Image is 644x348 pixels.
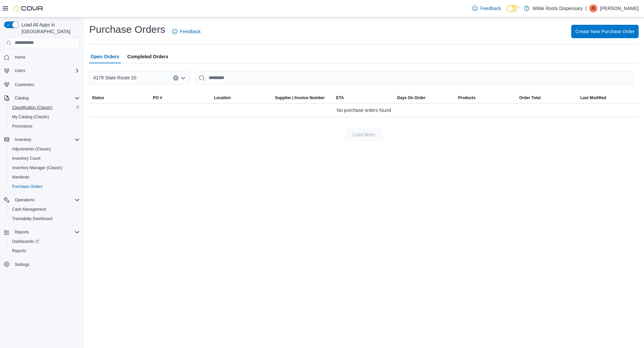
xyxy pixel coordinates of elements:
a: Cash Management [9,205,49,213]
button: Reports [1,227,83,237]
span: Reports [12,248,26,254]
button: Order Total [517,92,578,103]
span: Reports [12,228,80,236]
span: Purchase Orders [9,183,80,191]
span: Cash Management [12,207,46,212]
span: Users [12,67,80,75]
a: Traceabilty Dashboard [9,215,55,223]
span: Inventory [15,137,31,142]
span: Customers [15,82,34,87]
span: Cash Management [9,205,80,213]
p: [PERSON_NAME] [600,4,639,12]
span: Manifests [9,173,80,181]
span: Products [458,95,476,100]
button: Operations [12,196,37,204]
a: Dashboards [9,237,42,246]
a: Inventory Manager (Classic) [9,164,65,172]
button: Location [211,92,272,103]
button: Products [455,92,517,103]
span: Adjustments (Classic) [12,146,51,152]
button: Catalog [1,93,83,103]
a: Inventory Count [9,154,43,162]
span: Traceabilty Dashboard [12,216,52,221]
button: Cash Management [7,205,83,214]
span: Manifests [12,175,29,180]
button: Open list of options [180,75,186,81]
a: Purchase Orders [9,183,45,191]
span: Users [15,68,25,73]
span: Load More [353,131,375,138]
span: ETA [336,95,344,100]
button: Last Modified [578,92,639,103]
span: Status [92,95,104,100]
a: Home [12,53,28,61]
span: Promotions [9,122,80,130]
button: ETA [333,92,394,103]
img: Cova [13,5,44,12]
a: Feedback [470,2,503,15]
button: Days On Order [394,92,455,103]
button: Status [89,92,150,103]
span: Last Modified [580,95,606,100]
button: Catalog [12,94,31,102]
a: Dashboards [7,237,83,246]
span: Inventory Manager (Classic) [9,164,80,172]
span: Inventory [12,136,80,144]
span: Classification (Classic) [9,103,80,112]
span: Customers [12,80,80,88]
button: Adjustments (Classic) [7,144,83,154]
span: No purchase orders found [337,106,391,114]
span: Promotions [12,124,33,129]
a: Promotions [9,122,35,130]
span: Catalog [12,94,80,102]
span: Operations [12,196,80,204]
button: Reports [7,246,83,256]
button: Manifests [7,172,83,182]
span: Operations [15,197,35,203]
span: Home [15,55,25,60]
span: Feedback [480,5,501,12]
button: Settings [1,260,83,269]
span: Open Orders [91,50,119,63]
button: Inventory Count [7,154,83,163]
button: Purchase Orders [7,182,83,191]
button: Users [12,67,28,75]
span: Traceabilty Dashboard [9,215,80,223]
span: Settings [12,260,80,269]
span: JE [591,4,596,12]
span: Order Total [519,95,541,100]
span: PO # [153,95,162,100]
span: Supplier | Invoice Number [275,95,325,100]
div: Joe Ennis [589,4,597,12]
span: Location [214,95,231,100]
button: Classification (Classic) [7,103,83,112]
a: Classification (Classic) [9,103,55,112]
span: Reports [15,229,29,235]
span: Create New Purchase Order [575,28,635,35]
p: Wilde Roots Dispensary [533,4,583,12]
button: PO # [150,92,211,103]
button: Operations [1,195,83,205]
button: Inventory [1,135,83,144]
a: Reports [9,247,29,255]
input: Dark Mode [506,5,521,12]
span: 4179 State Route 20 [93,74,136,82]
nav: Complex example [4,50,80,287]
button: Clear input [173,75,178,81]
span: Settings [15,262,29,267]
p: | [585,4,587,12]
a: Settings [12,261,32,269]
span: Inventory Count [12,156,41,161]
button: Home [1,52,83,62]
span: Dashboards [9,237,80,246]
button: Supplier | Invoice Number [272,92,333,103]
a: Customers [12,81,37,89]
span: Completed Orders [127,50,168,63]
span: Inventory Manager (Classic) [12,165,62,170]
button: Promotions [7,122,83,131]
span: Dashboards [12,239,39,244]
span: My Catalog (Classic) [12,114,49,120]
button: Users [1,66,83,75]
button: Traceabilty Dashboard [7,214,83,223]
